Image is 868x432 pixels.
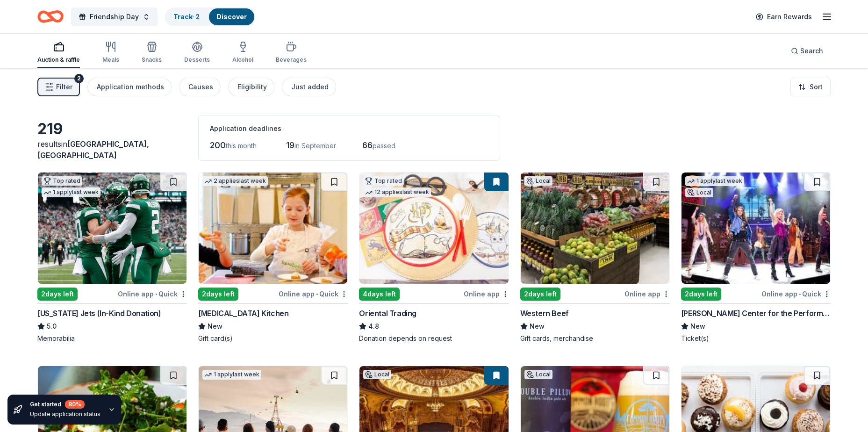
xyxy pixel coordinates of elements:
span: • [155,290,157,298]
button: Snacks [142,37,162,68]
div: Application methods [97,81,164,93]
span: New [208,321,222,332]
div: Local [524,176,552,186]
div: 2 days left [681,288,721,301]
span: 4.8 [368,321,379,332]
span: Filter [56,81,72,93]
a: Image for New York Jets (In-Kind Donation)Top rated1 applylast week2days leftOnline app•Quick[US_... [37,172,187,343]
img: Image for Oriental Trading [359,173,508,284]
div: Western Beef [520,308,569,319]
div: Local [363,370,391,379]
span: 66 [362,140,373,150]
div: Just added [291,81,329,93]
div: Desserts [184,56,210,64]
div: [MEDICAL_DATA] Kitchen [198,308,288,319]
button: Track· 2Discover [165,7,255,26]
div: Meals [102,56,119,64]
div: Get started [30,400,100,409]
button: Desserts [184,37,210,68]
button: Beverages [276,37,307,68]
button: Friendship Day [71,7,158,26]
div: Eligibility [237,81,267,93]
div: 4 days left [359,288,400,301]
button: Eligibility [228,78,274,96]
a: Image for Tilles Center for the Performing Arts1 applylast weekLocal2days leftOnline app•Quick[PE... [681,172,831,343]
img: Image for Tilles Center for the Performing Arts [681,173,830,284]
div: 219 [37,120,187,138]
div: Local [685,188,713,197]
div: Alcohol [232,56,253,64]
div: Local [524,370,552,379]
div: Memorabilia [37,334,187,343]
button: Meals [102,37,119,68]
button: Auction & raffle [37,37,80,68]
button: Search [783,42,831,60]
span: [GEOGRAPHIC_DATA], [GEOGRAPHIC_DATA] [37,139,149,160]
button: Sort [790,78,831,96]
div: Causes [188,81,213,93]
div: Gift card(s) [198,334,348,343]
div: Online app Quick [279,288,348,300]
div: Online app Quick [118,288,187,300]
span: 19 [286,140,294,150]
div: 12 applies last week [363,187,431,197]
div: Auction & raffle [37,56,80,64]
span: Friendship Day [90,11,139,22]
div: Update application status [30,410,100,418]
span: Search [800,45,823,57]
div: results [37,138,187,161]
div: Snacks [142,56,162,64]
div: Ticket(s) [681,334,831,343]
span: New [690,321,705,332]
div: [US_STATE] Jets (In-Kind Donation) [37,308,161,319]
div: 1 apply last week [42,187,100,197]
a: Discover [216,13,247,21]
img: Image for Western Beef [521,173,669,284]
div: Gift cards, merchandise [520,334,670,343]
div: 1 apply last week [685,176,744,186]
a: Image for Western BeefLocal2days leftOnline appWestern BeefNewGift cards, merchandise [520,172,670,343]
img: Image for New York Jets (In-Kind Donation) [38,173,187,284]
span: • [799,290,801,298]
button: Alcohol [232,37,253,68]
img: Image for Taste Buds Kitchen [199,173,347,284]
span: this month [226,142,257,150]
div: [PERSON_NAME] Center for the Performing Arts [681,308,831,319]
div: Donation depends on request [359,334,509,343]
div: Online app Quick [761,288,831,300]
span: Sort [810,81,823,93]
div: Online app [464,288,509,300]
div: 80 % [65,400,85,409]
a: Home [37,6,64,28]
div: 2 [74,74,84,83]
a: Earn Rewards [750,8,818,25]
button: Just added [282,78,336,96]
span: New [530,321,545,332]
div: Online app [624,288,670,300]
span: 5.0 [47,321,57,332]
a: Track· 2 [173,13,200,21]
a: Image for Oriental TradingTop rated12 applieslast week4days leftOnline appOriental Trading4.8Dona... [359,172,509,343]
span: passed [373,142,395,150]
button: Causes [179,78,221,96]
div: 2 days left [37,288,78,301]
div: Beverages [276,56,307,64]
div: 1 apply last week [202,370,261,380]
div: 2 applies last week [202,176,268,186]
span: in September [294,142,336,150]
div: 2 days left [520,288,560,301]
div: Top rated [42,176,82,186]
button: Application methods [87,78,172,96]
div: Application deadlines [210,123,488,134]
span: 200 [210,140,226,150]
a: Image for Taste Buds Kitchen2 applieslast week2days leftOnline app•Quick[MEDICAL_DATA] KitchenNew... [198,172,348,343]
button: Filter2 [37,78,80,96]
div: Oriental Trading [359,308,416,319]
span: in [37,139,149,160]
span: • [316,290,318,298]
div: Top rated [363,176,404,186]
div: 2 days left [198,288,238,301]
